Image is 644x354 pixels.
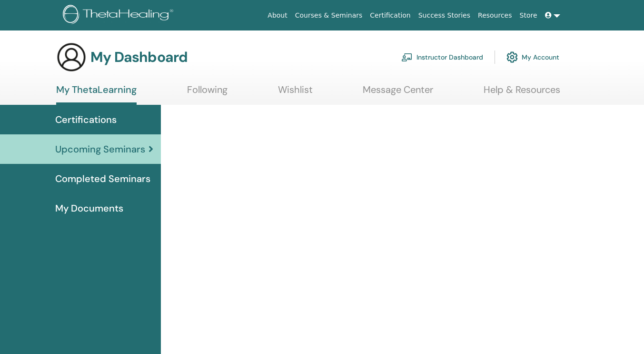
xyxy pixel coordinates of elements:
[63,5,177,26] img: logo.png
[506,49,518,65] img: cog.svg
[363,84,433,102] a: Message Center
[56,42,87,72] img: generic-user-icon.jpg
[366,7,414,24] a: Certification
[506,47,559,68] a: My Account
[264,7,291,24] a: About
[474,7,516,24] a: Resources
[55,172,150,186] span: Completed Seminars
[90,49,188,66] h3: My Dashboard
[401,53,413,61] img: chalkboard-teacher.svg
[55,142,145,156] span: Upcoming Seminars
[278,84,313,102] a: Wishlist
[56,84,137,105] a: My ThetaLearning
[415,7,474,24] a: Success Stories
[187,84,228,102] a: Following
[516,7,541,24] a: Store
[55,112,117,127] span: Certifications
[55,201,123,215] span: My Documents
[401,47,483,68] a: Instructor Dashboard
[291,7,367,24] a: Courses & Seminars
[484,84,560,102] a: Help & Resources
